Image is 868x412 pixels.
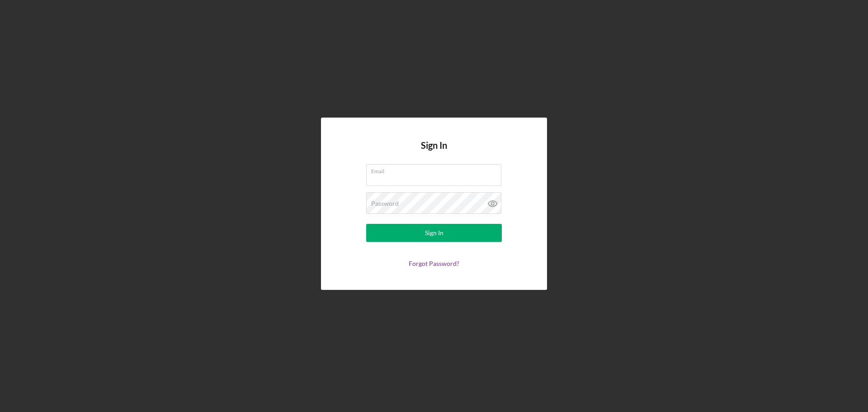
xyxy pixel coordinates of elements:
[371,200,399,207] label: Password
[409,260,459,267] a: Forgot Password?
[366,224,502,242] button: Sign In
[425,224,443,242] div: Sign In
[371,165,501,175] label: Email
[421,140,447,164] h4: Sign In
